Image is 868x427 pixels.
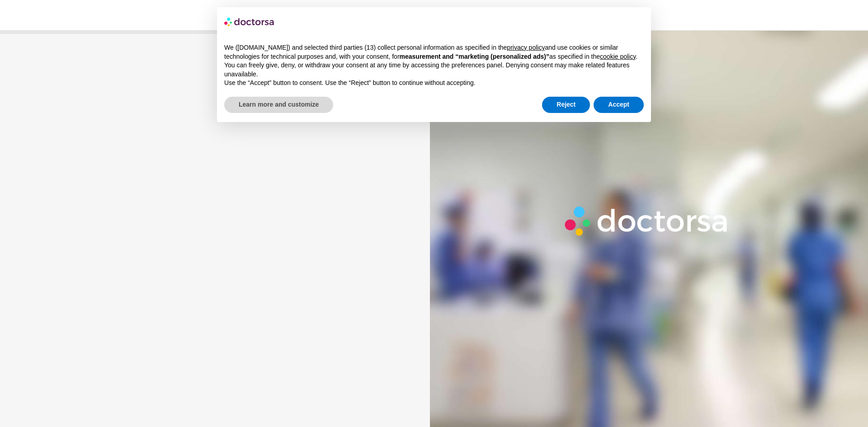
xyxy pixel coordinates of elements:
a: privacy policy [507,44,545,51]
p: You can freely give, deny, or withdraw your consent at any time by accessing the preferences pane... [224,61,644,79]
a: cookie policy [600,53,636,60]
img: logo [224,14,275,29]
p: We ([DOMAIN_NAME]) and selected third parties (13) collect personal information as specified in t... [224,43,644,61]
button: Reject [542,97,590,113]
p: Use the “Accept” button to consent. Use the “Reject” button to continue without accepting. [224,79,644,88]
strong: measurement and “marketing (personalized ads)” [400,53,549,60]
button: Accept [594,97,644,113]
img: Logo-Doctorsa-trans-White-partial-flat.png [560,202,734,240]
button: Learn more and customize [224,97,333,113]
